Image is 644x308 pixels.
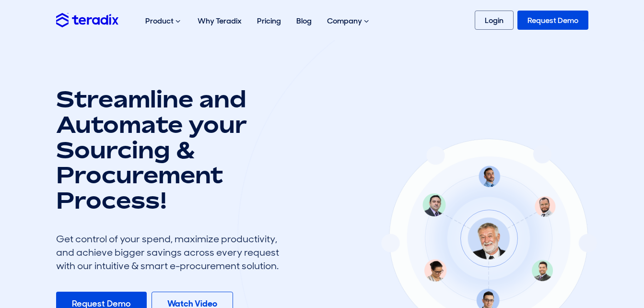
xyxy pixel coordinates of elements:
[249,6,289,36] a: Pricing
[190,6,249,36] a: Why Teradix
[475,11,514,30] a: Login
[517,11,588,30] a: Request Demo
[56,86,286,213] h1: Streamline and Automate your Sourcing & Procurement Process!
[138,6,190,36] div: Product
[56,13,118,27] img: Teradix logo
[289,6,319,36] a: Blog
[56,232,286,272] div: Get control of your spend, maximize productivity, and achieve bigger savings across every request...
[319,6,378,36] div: Company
